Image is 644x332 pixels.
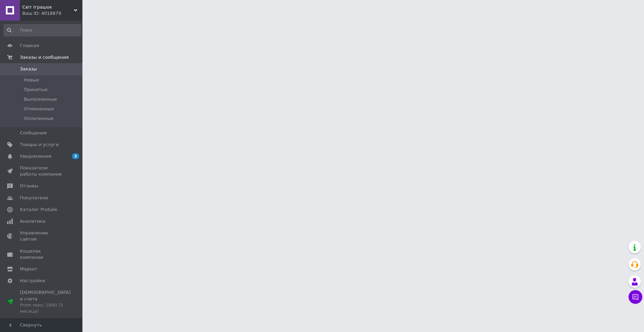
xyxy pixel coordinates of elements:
[72,153,79,159] span: 3
[24,87,48,93] span: Принятые
[629,290,642,304] button: Чат с покупателем
[20,289,71,314] span: [DEMOGRAPHIC_DATA] и счета
[20,130,47,136] span: Сообщения
[24,77,39,83] span: Новые
[24,106,54,112] span: Отмененные
[20,54,69,60] span: Заказы и сообщения
[3,24,81,36] input: Поиск
[24,96,57,102] span: Выполненные
[20,183,38,189] span: Отзывы
[20,153,51,159] span: Уведомления
[20,43,39,49] span: Главная
[20,66,37,72] span: Заказы
[20,165,64,177] span: Показатели работы компании
[20,207,57,213] span: Каталог ProSale
[24,115,54,122] span: Оплаченные
[20,218,45,224] span: Аналитика
[20,195,48,201] span: Покупатели
[20,302,71,314] div: Prom микс 1000 (3 месяца)
[20,230,64,242] span: Управление сайтом
[20,266,37,272] span: Маркет
[22,10,82,16] div: Ваш ID: 4018879
[22,4,74,10] span: Світ Іграшок
[20,278,45,284] span: Настройки
[20,142,59,148] span: Товары и услуги
[20,248,64,261] span: Кошелек компании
